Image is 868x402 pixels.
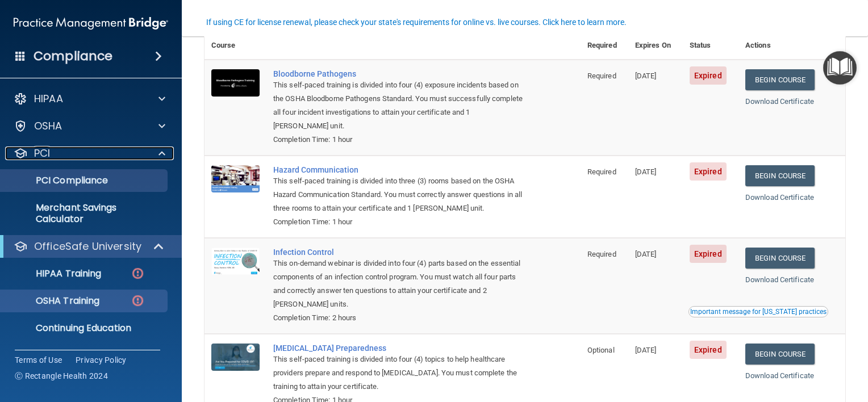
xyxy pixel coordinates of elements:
div: Important message for [US_STATE] practices [690,308,827,315]
span: Required [587,72,616,80]
th: Expires On [628,32,683,60]
span: Expired [690,66,727,85]
a: [MEDICAL_DATA] Preparedness [273,344,524,353]
div: This on-demand webinar is divided into four (4) parts based on the essential components of an inf... [273,257,524,311]
a: Begin Course [745,165,815,186]
p: Settings [34,349,76,362]
h4: Compliance [34,48,112,64]
a: Download Certificate [745,275,814,284]
p: OfficeSafe University [34,240,141,253]
div: Completion Time: 1 hour [273,133,524,146]
span: [DATE] [635,250,657,258]
a: Privacy Policy [76,354,127,366]
th: Required [581,32,628,60]
span: Ⓒ Rectangle Health 2024 [15,370,108,382]
a: Hazard Communication [273,165,524,174]
div: This self-paced training is divided into four (4) exposure incidents based on the OSHA Bloodborne... [273,78,524,133]
a: Settings [14,349,165,362]
p: Continuing Education [7,323,162,334]
a: Download Certificate [745,97,814,106]
p: Merchant Savings Calculator [7,202,162,225]
th: Status [683,32,738,60]
p: PCI Compliance [7,175,162,186]
a: Bloodborne Pathogens [273,69,524,78]
span: [DATE] [635,72,657,80]
button: Read this if you are a dental practitioner in the state of CA [688,306,828,317]
a: Download Certificate [745,193,814,202]
a: Begin Course [745,248,815,269]
span: Expired [690,162,727,181]
th: Actions [738,32,845,60]
a: OSHA [14,119,165,133]
span: [DATE] [635,167,657,176]
p: OSHA Training [7,295,99,307]
a: Terms of Use [15,354,62,366]
div: Completion Time: 2 hours [273,311,524,325]
a: Infection Control [273,248,524,257]
p: HIPAA Training [7,268,101,279]
iframe: Drift Widget Chat Controller [672,340,854,385]
img: danger-circle.6113f641.png [131,294,145,308]
span: Required [587,167,616,176]
button: If using CE for license renewal, please check your state's requirements for online vs. live cours... [205,16,628,28]
a: PCI [14,146,165,160]
span: Optional [587,346,615,354]
img: PMB logo [14,12,168,35]
p: HIPAA [34,92,63,106]
div: Completion Time: 1 hour [273,215,524,229]
th: Course [205,32,266,60]
a: HIPAA [14,92,165,106]
a: Begin Course [745,69,815,90]
span: Required [587,250,616,258]
span: Expired [690,245,727,263]
p: PCI [34,146,50,160]
p: OSHA [34,119,62,133]
a: OfficeSafe University [14,240,165,253]
img: danger-circle.6113f641.png [131,266,145,280]
span: [DATE] [635,346,657,354]
div: If using CE for license renewal, please check your state's requirements for online vs. live cours... [206,18,627,26]
div: This self-paced training is divided into four (4) topics to help healthcare providers prepare and... [273,353,524,393]
button: Open Resource Center [823,51,857,85]
div: This self-paced training is divided into three (3) rooms based on the OSHA Hazard Communication S... [273,174,524,215]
